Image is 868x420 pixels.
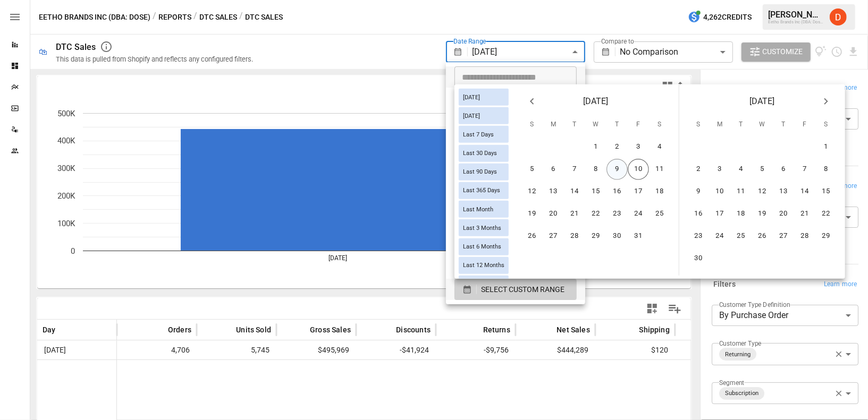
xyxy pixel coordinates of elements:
button: 30 [688,248,709,269]
button: 26 [752,226,773,247]
span: Monday [710,114,729,135]
button: 10 [709,181,730,202]
div: [DATE] [459,107,509,124]
span: Monday [544,114,563,135]
span: Saturday [650,114,669,135]
span: [DATE] [459,93,484,100]
button: 13 [773,181,794,202]
button: 5 [521,159,543,180]
button: 8 [585,159,606,180]
li: Last 3 Months [446,151,585,173]
button: 20 [773,203,794,225]
button: 6 [773,159,794,180]
li: This Quarter [446,236,585,258]
li: Last 12 Months [446,194,585,215]
button: 12 [752,181,773,202]
button: 21 [564,203,585,225]
li: Last 30 Days [446,130,585,151]
button: 1 [815,136,837,158]
button: 15 [815,181,837,202]
button: 24 [709,226,730,247]
button: 16 [606,181,628,202]
button: 28 [794,226,815,247]
button: 21 [794,203,815,225]
span: Last 7 Days [459,131,498,138]
button: 5 [752,159,773,180]
button: 26 [521,226,543,247]
button: 13 [543,181,564,202]
button: 15 [585,181,606,202]
span: [DATE] [584,94,609,109]
button: 22 [815,203,837,225]
span: Wednesday [753,114,772,135]
span: Last 365 Days [459,187,504,194]
li: [DATE] [446,88,585,109]
button: 4 [730,159,752,180]
li: Last Quarter [446,258,585,279]
button: 10 [628,159,649,180]
li: Last 6 Months [446,173,585,194]
span: Tuesday [731,114,751,135]
button: 2 [688,159,709,180]
button: 14 [794,181,815,202]
span: Sunday [689,114,708,135]
div: Last 365 Days [459,182,509,199]
button: 3 [709,159,730,180]
button: 4 [649,136,670,158]
span: SELECT CUSTOM RANGE [481,283,564,296]
span: Friday [629,114,648,135]
button: 1 [585,136,606,158]
button: 11 [730,181,752,202]
button: 12 [521,181,543,202]
button: 29 [815,226,837,247]
div: Last 12 Months [459,257,509,274]
button: 14 [564,181,585,202]
div: Last 30 Days [459,144,509,161]
span: Sunday [523,114,542,135]
button: Previous month [521,91,543,112]
div: Last 6 Months [459,238,509,255]
li: Last 7 Days [446,109,585,130]
span: Friday [795,114,814,135]
button: SELECT CUSTOM RANGE [454,279,577,300]
span: Last 3 Months [459,225,505,232]
div: [DATE] [459,89,509,106]
button: 25 [649,203,670,225]
button: 2 [606,136,628,158]
button: 18 [730,203,752,225]
button: 23 [606,203,628,225]
button: 9 [606,159,628,180]
button: 27 [543,226,564,247]
div: Last Year [459,276,509,293]
button: 30 [606,226,628,247]
button: 22 [585,203,606,225]
button: Next month [815,91,837,112]
span: Last 6 Months [459,243,505,250]
button: 19 [521,203,543,225]
button: 19 [752,203,773,225]
span: Last 12 Months [459,262,509,269]
button: 29 [585,226,606,247]
button: 11 [649,159,670,180]
span: Last 30 Days [459,150,501,157]
button: 24 [628,203,649,225]
div: Last 7 Days [459,126,509,143]
span: [DATE] [459,113,484,119]
button: 25 [730,226,752,247]
span: Last Month [459,206,498,213]
button: 28 [564,226,585,247]
span: Tuesday [565,114,584,135]
button: 20 [543,203,564,225]
button: 17 [709,203,730,225]
span: Saturday [816,114,836,135]
button: 8 [815,159,837,180]
button: 3 [628,136,649,158]
span: Wednesday [586,114,605,135]
button: 16 [688,203,709,225]
button: 7 [564,159,585,180]
button: 7 [794,159,815,180]
button: 9 [688,181,709,202]
span: [DATE] [750,94,775,109]
button: 31 [628,226,649,247]
span: Thursday [774,114,793,135]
